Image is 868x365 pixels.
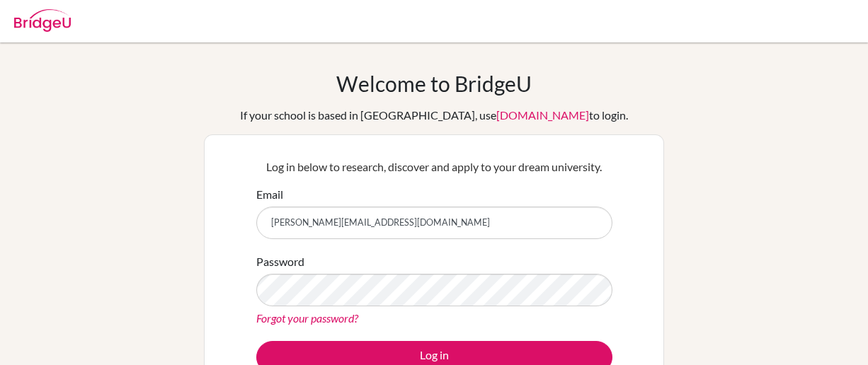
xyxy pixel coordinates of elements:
[240,107,628,124] div: If your school is based in [GEOGRAPHIC_DATA], use to login.
[496,108,589,122] a: [DOMAIN_NAME]
[256,311,358,325] a: Forgot your password?
[336,71,532,96] h1: Welcome to BridgeU
[14,9,71,32] img: Bridge-U
[256,158,612,175] p: Log in below to research, discover and apply to your dream university.
[256,186,283,203] label: Email
[256,253,304,270] label: Password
